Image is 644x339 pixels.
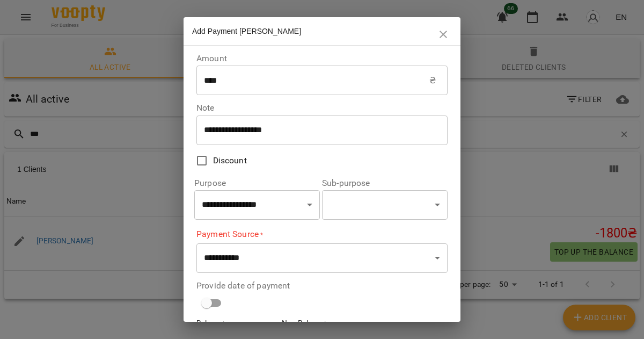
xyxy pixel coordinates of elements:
[196,104,448,112] label: Note
[196,228,448,241] label: Payment Source
[322,179,448,187] label: Sub-purpose
[429,74,436,87] p: ₴
[196,54,448,63] label: Amount
[282,318,363,329] h6: New Balance :
[194,179,320,187] label: Purpose
[196,318,277,329] h6: Balance :
[192,27,301,35] span: Add Payment [PERSON_NAME]
[196,282,448,290] label: Provide date of payment
[213,154,247,167] span: Discount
